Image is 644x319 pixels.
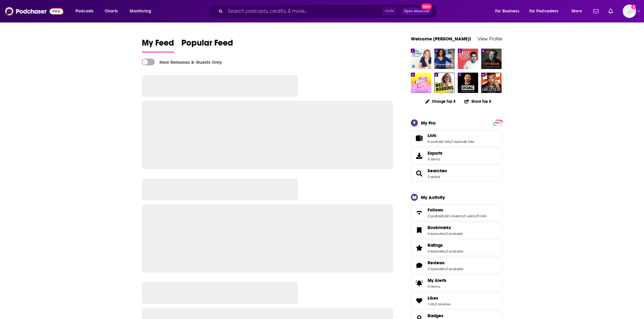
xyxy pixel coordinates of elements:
[428,295,451,301] a: Likes
[411,49,431,69] img: Hello Monday with Jessi Hempel
[413,152,425,160] span: Exports
[481,49,502,69] img: A Bit of Optimism
[491,6,527,16] button: open menu
[428,150,443,156] span: Exports
[105,7,118,15] span: Charts
[411,240,502,256] span: Ratings
[411,204,502,221] span: Follows
[413,261,425,270] a: Reviews
[446,232,463,236] a: 0 podcasts
[458,49,478,69] img: The Daily Stoic
[458,73,478,93] a: The Diary Of A CEO with Steven Bartlett
[464,214,475,218] a: 0 users
[463,214,464,218] span: ,
[623,5,636,18] img: User Profile
[428,313,446,318] a: Badges
[445,249,446,253] span: ,
[494,120,501,125] a: PRO
[411,130,502,146] span: Lists
[71,6,101,16] button: open menu
[101,6,121,16] a: Charts
[428,260,445,266] span: Reviews
[451,139,474,144] a: 0 episode lists
[428,278,446,283] span: My Alerts
[428,295,438,301] span: Likes
[428,260,463,266] a: Reviews
[428,225,451,230] span: Bookmarks
[214,4,443,18] div: Search podcasts, credits, & more...
[411,36,471,42] a: Welcome [PERSON_NAME]!
[428,242,443,248] span: Ratings
[413,244,425,252] a: Ratings
[411,165,502,182] span: Searches
[422,98,459,105] button: Change Top 8
[411,293,502,309] span: Likes
[428,232,445,236] a: 5 episodes
[421,4,432,9] span: New
[125,6,159,16] button: open menu
[411,257,502,274] span: Reviews
[428,175,440,179] a: 3 saved
[567,6,590,16] button: open menu
[623,5,636,18] span: Logged in as hmill
[494,121,501,125] span: PRO
[130,7,151,15] span: Monitoring
[181,38,233,53] a: Popular Feed
[413,169,425,178] a: Searches
[411,222,502,238] span: Bookmarks
[181,38,233,52] span: Popular Feed
[142,59,222,65] a: New Releases & Guests Only
[428,249,445,253] a: 0 episodes
[401,8,432,15] button: Open AdvancedNew
[428,168,447,173] a: Searches
[428,267,445,271] a: 0 episodes
[428,225,463,230] a: Bookmarks
[481,73,502,93] img: The School of Greatness
[464,95,492,107] button: Share Top 8
[435,302,451,306] a: 0 reviews
[411,275,502,291] a: My Alerts
[446,267,463,271] a: 0 podcasts
[631,5,636,9] svg: Add a profile image
[142,38,174,53] a: My Feed
[428,133,436,138] span: Lists
[413,208,425,217] a: Follows
[75,7,93,15] span: Podcasts
[495,7,519,15] span: For Business
[434,73,455,93] img: The Mel Robbins Podcast
[428,242,463,248] a: Ratings
[428,214,445,218] a: 2 podcasts
[413,297,425,305] a: Likes
[428,207,486,213] a: Follows
[434,49,455,69] img: The Gutbliss Podcast
[529,7,558,15] span: For Podcasters
[445,214,445,218] span: ,
[428,139,450,144] a: 6 podcast lists
[606,6,615,16] a: Show notifications dropdown
[572,7,582,15] span: More
[428,207,443,213] span: Follows
[428,157,443,161] span: 0 items
[478,36,502,42] a: View Profile
[476,214,486,218] a: 10 lists
[445,232,446,236] span: ,
[413,226,425,235] a: Bookmarks
[428,302,434,306] a: 1 list
[428,284,446,289] span: 0 items
[445,267,446,271] span: ,
[411,148,502,164] a: Exports
[411,73,431,93] img: The Bright Side
[591,6,601,16] a: Show notifications dropdown
[446,249,463,253] a: 0 podcasts
[382,7,397,15] span: Ctrl K
[5,5,63,17] img: Podchaser - Follow, Share and Rate Podcasts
